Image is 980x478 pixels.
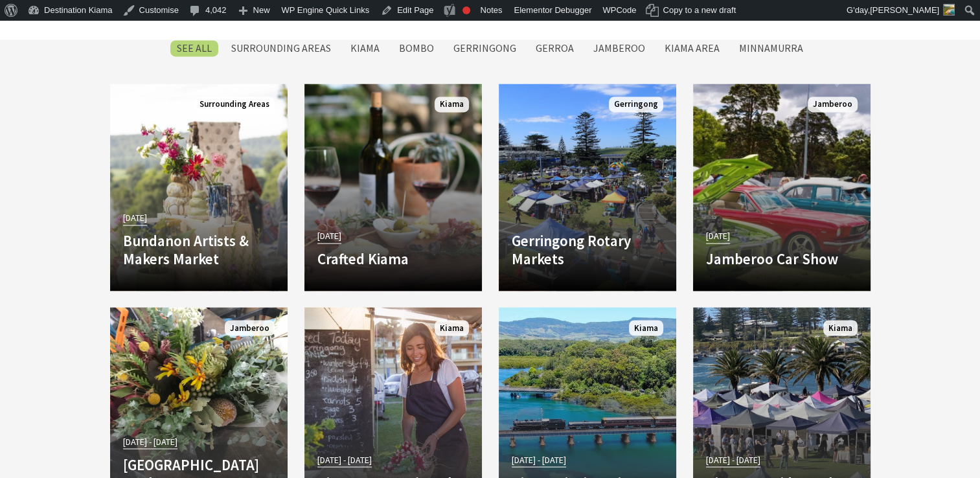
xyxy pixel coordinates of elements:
span: [DATE] [706,229,730,244]
h4: Bundanon Artists & Makers Market [123,232,275,267]
span: Surrounding Areas [194,97,275,113]
span: [DATE] - [DATE] [512,452,566,467]
a: [DATE] Jamberoo Car Show Jamberoo [693,84,871,291]
label: Kiama Area [658,40,726,56]
span: [DATE] [317,229,341,244]
h4: Jamberoo Car Show [706,250,858,268]
label: Gerringong [447,40,523,56]
div: Focus keyphrase not set [462,6,470,14]
a: [DATE] Crafted Kiama Kiama [304,84,482,291]
label: Gerroa [529,40,580,56]
label: Bombo [393,40,440,56]
label: Minnamurra [733,40,810,56]
span: Kiama [629,320,663,336]
label: Jamberoo [587,40,652,56]
span: Gerringong [609,97,663,113]
span: [DATE] - [DATE] [317,452,372,467]
span: [PERSON_NAME] [870,5,939,15]
span: Kiama [435,320,469,336]
a: [DATE] Bundanon Artists & Makers Market Surrounding Areas [110,84,288,291]
span: [DATE] [123,211,147,225]
label: SEE All [170,40,218,56]
span: [DATE] - [DATE] [706,452,760,467]
h4: Gerringong Rotary Markets [512,232,663,267]
label: Kiama [344,40,386,56]
a: Gerringong Rotary Markets Gerringong [499,84,676,291]
span: [DATE] - [DATE] [123,434,177,449]
label: Surrounding Areas [225,40,337,56]
h4: Crafted Kiama [317,250,469,268]
span: Kiama [435,97,469,113]
span: Jamberoo [225,320,275,336]
span: Jamberoo [808,97,858,113]
span: Kiama [823,320,858,336]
